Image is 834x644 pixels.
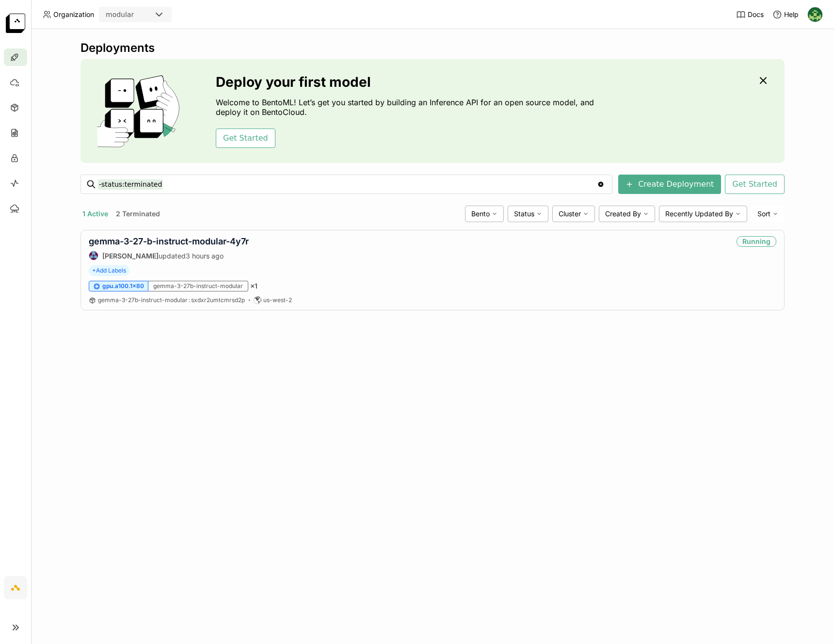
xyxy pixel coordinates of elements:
svg: Clear value [597,180,605,188]
span: Sort [757,209,770,218]
strong: [PERSON_NAME] [102,252,159,260]
input: Selected modular. [135,10,136,20]
img: Jiang [89,251,98,260]
input: Search [98,177,597,192]
a: Docs [736,10,764,19]
div: Recently Updated By [659,206,747,222]
div: Created By [599,206,655,222]
button: 2 Terminated [114,208,162,220]
h3: Deploy your first model [216,74,599,90]
div: gemma-3-27b-instruct-modular [148,281,248,291]
button: Get Started [216,129,275,148]
a: gemma-3-27b-instruct-modular:sxdxr2umtcmrsd2p [98,296,245,304]
span: × 1 [250,282,257,290]
p: Welcome to BentoML! Let’s get you started by building an Inference API for an open source model, ... [216,97,599,117]
div: Bento [465,206,504,222]
div: Help [772,10,799,19]
span: 3 hours ago [186,252,224,260]
span: gemma-3-27b-instruct-modular sxdxr2umtcmrsd2p [98,296,245,304]
div: Sort [751,206,785,222]
span: +Add Labels [89,265,129,276]
span: Help [784,10,799,19]
a: gemma-3-27-b-instruct-modular-4y7r [89,236,249,246]
div: Deployments [80,41,785,55]
span: Status [514,209,534,218]
img: Kevin Bi [808,7,822,22]
button: Create Deployment [618,175,721,194]
img: cover onboarding [88,75,192,147]
button: 1 Active [80,208,110,220]
img: logo [6,14,25,33]
span: Recently Updated By [665,209,733,218]
div: Status [508,206,548,222]
span: Docs [748,10,764,19]
div: modular [106,10,134,19]
div: updated [89,251,249,260]
span: Cluster [559,209,581,218]
span: Bento [471,209,490,218]
div: Cluster [552,206,595,222]
span: Created By [605,209,641,218]
button: Get Started [725,175,785,194]
span: Organization [53,10,94,19]
div: Running [737,236,776,247]
span: : [189,296,190,304]
span: us-west-2 [263,296,292,304]
span: gpu.a100.1x80 [102,282,144,290]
